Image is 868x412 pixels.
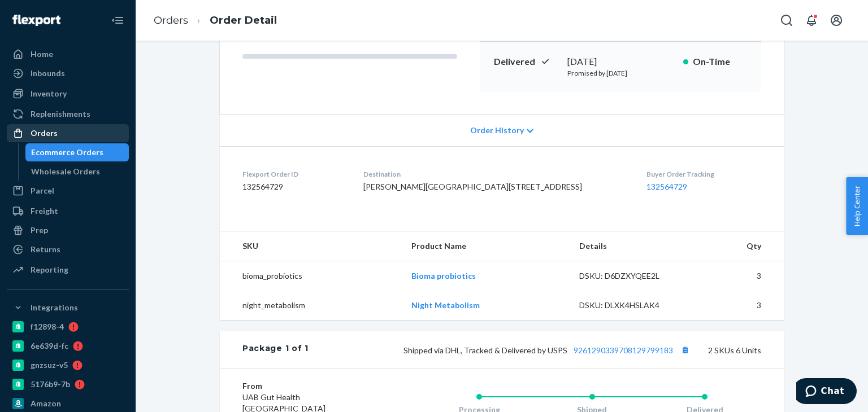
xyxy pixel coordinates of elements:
[579,270,685,282] div: DSKU: D6DZXYQEE2L
[7,85,129,103] a: Inventory
[7,337,129,355] a: 6e639d-fc
[363,169,629,179] dt: Destination
[31,360,68,371] div: gnzsuz-v5
[145,4,286,37] ol: breadcrumbs
[31,321,64,332] div: f12898-4
[574,345,673,355] a: 9261290339708129799183
[7,221,129,239] a: Prep
[220,291,402,320] td: night_metabolism
[31,49,53,60] div: Home
[25,163,129,181] a: Wholesale Orders
[12,15,60,26] img: Flexport logo
[646,169,761,179] dt: Buyer Order Tracking
[570,231,695,261] th: Details
[7,124,129,142] a: Orders
[220,261,402,291] td: bioma_probiotics
[31,205,58,217] div: Freight
[31,185,54,196] div: Parcel
[846,177,868,235] button: Help Center
[567,68,674,78] p: Promised by [DATE]
[31,147,103,158] div: Ecommerce Orders
[25,143,129,161] a: Ecommerce Orders
[694,231,784,261] th: Qty
[7,299,129,317] button: Integrations
[775,9,798,32] button: Open Search Box
[31,128,58,139] div: Orders
[825,9,848,32] button: Open account menu
[31,264,68,275] div: Reporting
[494,55,558,68] p: Delivered
[796,378,857,406] iframe: Opens a widget where you can chat to one of our agents
[31,379,70,390] div: 5176b9-7b
[31,225,48,236] div: Prep
[7,64,129,82] a: Inbounds
[411,300,480,310] a: Night Metabolism
[567,55,674,68] div: [DATE]
[242,181,345,192] dd: 132564729
[7,375,129,393] a: 5176b9-7b
[309,343,761,357] div: 2 SKUs 6 Units
[646,182,687,191] a: 132564729
[31,108,90,120] div: Replenishments
[800,9,823,32] button: Open notifications
[7,356,129,374] a: gnzsuz-v5
[7,261,129,279] a: Reporting
[7,105,129,123] a: Replenishments
[579,300,685,311] div: DSKU: DLXK4HSLAK4
[470,125,524,136] span: Order History
[31,68,65,79] div: Inbounds
[694,291,784,320] td: 3
[220,231,402,261] th: SKU
[402,231,570,261] th: Product Name
[242,380,377,392] dt: From
[31,166,100,177] div: Wholesale Orders
[242,343,309,357] div: Package 1 of 1
[31,340,68,352] div: 6e639d-fc
[363,182,582,191] span: [PERSON_NAME][GEOGRAPHIC_DATA][STREET_ADDRESS]
[31,302,78,313] div: Integrations
[210,14,277,27] a: Order Detail
[7,202,129,220] a: Freight
[242,169,345,179] dt: Flexport Order ID
[31,88,67,99] div: Inventory
[7,45,129,63] a: Home
[411,271,476,280] a: Bioma probiotics
[7,240,129,258] a: Returns
[693,55,748,68] p: On-Time
[31,244,60,255] div: Returns
[678,343,692,357] button: Copy tracking number
[7,318,129,336] a: f12898-4
[7,182,129,200] a: Parcel
[154,14,188,27] a: Orders
[106,9,129,32] button: Close Navigation
[31,398,61,409] div: Amazon
[403,345,692,355] span: Shipped via DHL, Tracked & Delivered by USPS
[694,261,784,291] td: 3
